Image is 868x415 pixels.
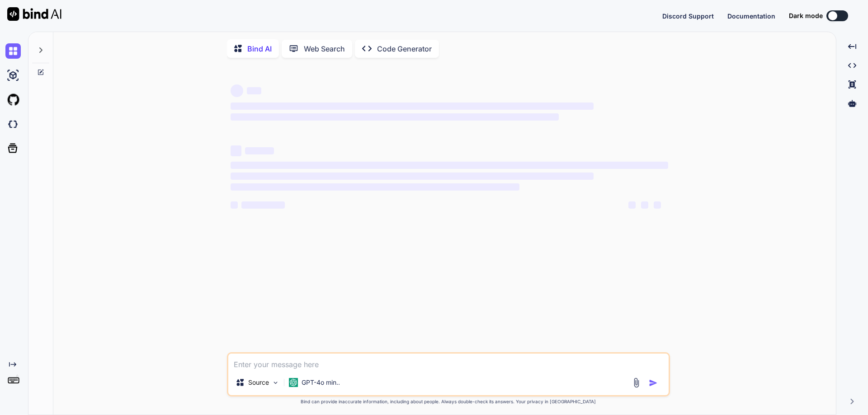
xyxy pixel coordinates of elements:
[231,113,559,121] span: ‌
[304,43,345,54] p: Web Search
[7,7,61,21] img: Bind AI
[247,87,261,94] span: ‌
[289,378,298,387] img: GPT-4o mini
[272,379,279,387] img: Pick Models
[231,162,668,169] span: ‌
[245,147,274,154] span: ‌
[5,43,21,59] img: chat
[628,201,636,209] span: ‌
[641,201,648,209] span: ‌
[377,43,432,54] p: Code Generator
[789,11,823,20] span: Dark mode
[231,145,241,156] span: ‌
[227,398,670,405] p: Bind can provide inaccurate information, including about people. Always double-check its answers....
[241,201,285,209] span: ‌
[727,12,775,20] span: Documentation
[727,11,775,21] button: Documentation
[654,201,661,209] span: ‌
[231,201,238,209] span: ‌
[302,378,340,387] p: GPT-4o min..
[662,11,714,21] button: Discord Support
[5,117,21,132] img: darkCloudIdeIcon
[231,103,594,110] span: ‌
[5,92,21,107] img: githubLight
[649,378,658,387] img: icon
[5,68,21,83] img: ai-studio
[231,84,243,97] span: ‌
[662,12,714,20] span: Discord Support
[248,378,269,387] p: Source
[247,43,272,54] p: Bind AI
[631,378,642,388] img: attachment
[231,183,519,191] span: ‌
[231,173,594,180] span: ‌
